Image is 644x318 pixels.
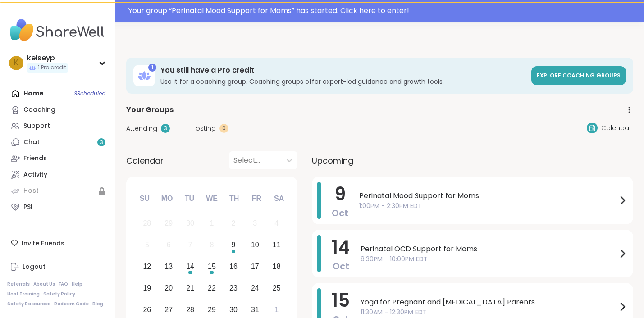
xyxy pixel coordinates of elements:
[312,154,353,167] span: Upcoming
[160,65,526,75] h3: You still have a Pro credit
[186,260,194,273] div: 14
[126,124,157,133] span: Attending
[267,236,286,255] div: Choose Saturday, October 11th, 2025
[245,214,265,233] div: Not available Friday, October 3rd, 2025
[253,217,257,229] div: 3
[245,257,265,277] div: Choose Friday, October 17th, 2025
[7,150,108,167] a: Friends
[100,139,103,146] span: 3
[7,301,50,307] a: Safety Resources
[167,239,171,251] div: 6
[202,278,222,298] div: Choose Wednesday, October 22nd, 2025
[251,239,259,251] div: 10
[159,214,178,233] div: Not available Monday, September 29th, 2025
[273,239,281,251] div: 11
[531,66,626,85] a: Explore Coaching Groups
[274,217,279,229] div: 4
[186,217,194,229] div: 30
[231,239,235,251] div: 9
[273,260,281,273] div: 18
[251,282,259,294] div: 24
[161,124,170,133] div: 3
[224,214,243,233] div: Not available Thursday, October 2nd, 2025
[23,203,32,212] div: PSI
[159,278,178,298] div: Choose Monday, October 20th, 2025
[23,186,39,195] div: Host
[224,236,243,255] div: Choose Thursday, October 9th, 2025
[229,260,238,273] div: 16
[208,304,216,316] div: 29
[43,291,75,297] a: Safety Policy
[164,217,173,229] div: 29
[7,102,108,118] a: Coaching
[59,281,68,287] a: FAQ
[179,189,199,209] div: Tu
[137,257,157,277] div: Choose Sunday, October 12th, 2025
[7,281,30,287] a: Referrals
[143,304,151,316] div: 26
[7,134,108,150] a: Chat3
[231,217,235,229] div: 2
[251,260,259,273] div: 17
[247,189,266,209] div: Fr
[23,170,47,179] div: Activity
[219,124,228,133] div: 0
[157,189,177,209] div: Mo
[274,304,279,316] div: 1
[202,236,222,255] div: Not available Wednesday, October 8th, 2025
[143,282,151,294] div: 19
[229,282,238,294] div: 23
[23,138,40,147] div: Chat
[7,183,108,199] a: Host
[361,297,617,308] span: Yoga for Pregnant and [MEDICAL_DATA] Parents
[269,189,289,209] div: Sa
[332,207,348,219] span: Oct
[273,282,281,294] div: 25
[361,308,617,317] span: 11:30AM - 12:30PM EDT
[267,278,286,298] div: Choose Saturday, October 25th, 2025
[7,235,108,251] div: Invite Friends
[7,291,40,297] a: Host Training
[229,304,238,316] div: 30
[245,278,265,298] div: Choose Friday, October 24th, 2025
[135,189,155,209] div: Su
[333,260,349,273] span: Oct
[160,77,526,86] h3: Use it for a coaching group. Coaching groups offer expert-led guidance and growth tools.
[23,263,46,272] div: Logout
[359,191,617,201] span: Perinatal Mood Support for Moms
[361,254,617,264] span: 8:30PM - 10:00PM EDT
[7,118,108,134] a: Support
[137,278,157,298] div: Choose Sunday, October 19th, 2025
[164,304,173,316] div: 27
[72,281,82,287] a: Help
[186,304,194,316] div: 28
[23,105,55,114] div: Coaching
[148,64,156,72] div: 1
[126,154,164,167] span: Calendar
[181,214,200,233] div: Not available Tuesday, September 30th, 2025
[7,167,108,183] a: Activity
[186,282,194,294] div: 21
[7,14,108,46] img: ShareWell Nav Logo
[181,236,200,255] div: Not available Tuesday, October 7th, 2025
[159,257,178,277] div: Choose Monday, October 13th, 2025
[23,122,50,131] div: Support
[27,53,68,63] div: kelseyp
[164,282,173,294] div: 20
[38,64,66,72] span: 1 Pro credit
[181,278,200,298] div: Choose Tuesday, October 21st, 2025
[267,214,286,233] div: Not available Saturday, October 4th, 2025
[208,282,216,294] div: 22
[251,304,259,316] div: 31
[92,301,103,307] a: Blog
[143,217,151,229] div: 28
[145,239,149,251] div: 5
[601,123,631,133] span: Calendar
[159,236,178,255] div: Not available Monday, October 6th, 2025
[210,239,214,251] div: 8
[202,214,222,233] div: Not available Wednesday, October 1st, 2025
[7,259,108,275] a: Logout
[334,182,346,207] span: 9
[188,239,192,251] div: 7
[33,281,55,287] a: About Us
